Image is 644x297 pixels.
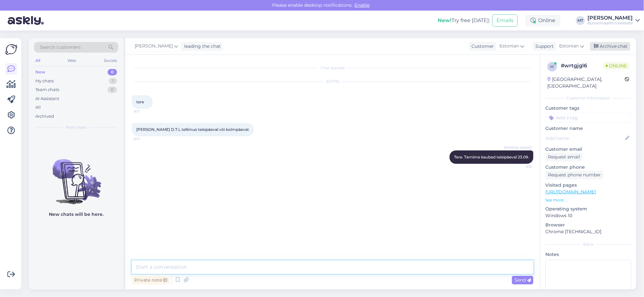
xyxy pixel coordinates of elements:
div: Team chats [35,87,59,93]
div: Archive chat [590,42,631,51]
span: Enable [353,2,372,8]
span: Online [603,62,629,69]
div: Request email [545,153,583,161]
div: AI Assistant [35,96,59,102]
span: 9:17 [134,137,158,141]
div: # wrtgjgl6 [561,62,603,70]
div: [PERSON_NAME] [587,15,633,21]
div: Web [67,56,78,65]
div: Chat started [132,65,533,71]
div: Online [525,15,560,26]
div: Try free [DATE]: [438,17,490,24]
div: Extra [545,242,631,247]
button: Emails [492,14,518,27]
div: Request phone number [545,171,604,179]
div: [GEOGRAPHIC_DATA], [GEOGRAPHIC_DATA] [547,76,625,89]
span: Tere. Tarnime kaubad teisipäeval 23.09. [454,155,529,159]
span: New chats [66,124,86,130]
span: [PERSON_NAME] [135,43,173,50]
div: 0 [108,69,117,75]
a: [PERSON_NAME]Büroomaailm's website [587,15,640,26]
p: Customer name [545,125,631,132]
p: Chrome [TECHNICAL_ID] [545,228,631,235]
div: Büroomaailm's website [587,21,633,26]
p: Notes [545,251,631,258]
img: Askly Logo [5,43,17,55]
div: Socials [103,56,118,65]
p: Operating system [545,206,631,212]
span: [PERSON_NAME] D.T.L tellimus teisipäeval või kolmpäeval. [136,127,249,132]
div: All [34,56,41,65]
p: Customer email [545,146,631,153]
div: Archived [35,113,54,120]
a: [URL][DOMAIN_NAME] [545,189,596,195]
img: No chats [29,148,123,205]
p: Windows 10 [545,212,631,219]
div: [DATE] [132,79,533,84]
span: Estonian [499,43,519,50]
div: New [35,69,45,75]
div: Customer [469,43,494,50]
span: [PERSON_NAME] [504,145,532,150]
span: tere [136,99,144,104]
input: Add a tag [545,113,631,123]
b: New! [438,17,452,23]
span: w [550,64,554,69]
div: Private note [132,276,170,284]
p: Customer tags [545,105,631,112]
p: Browser [545,222,631,228]
div: 1 [109,78,117,84]
p: See more ... [545,197,631,203]
div: Support [533,43,554,50]
div: leading the chat [182,43,221,50]
div: 0 [108,87,117,93]
span: Search customers [40,44,81,51]
div: My chats [35,78,54,84]
span: 9:18 [507,164,532,169]
div: All [35,104,41,111]
p: Customer phone [545,164,631,171]
div: Customer information [545,95,631,101]
div: MT [576,16,585,25]
p: Visited pages [545,182,631,189]
span: Send [514,277,531,283]
span: Estonian [559,43,579,50]
input: Add name [546,135,624,142]
p: New chats will be here. [49,211,103,218]
span: 9:17 [134,109,158,114]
